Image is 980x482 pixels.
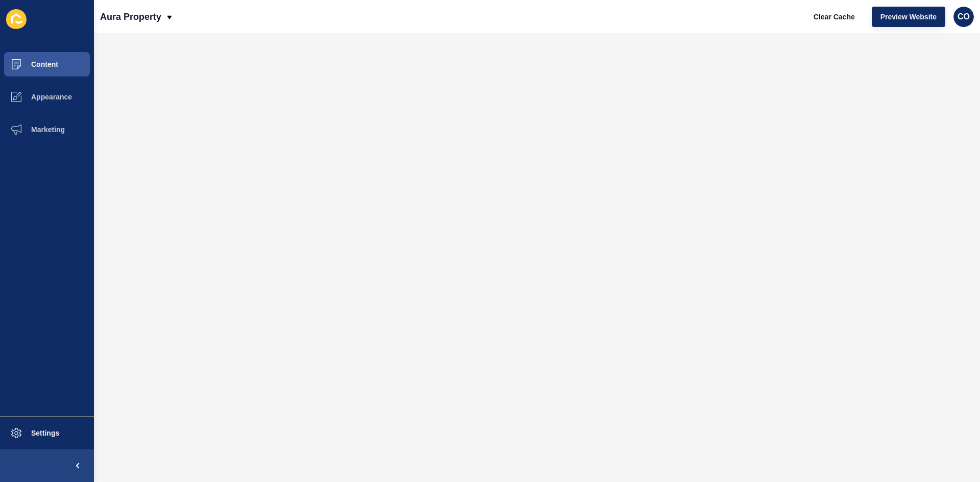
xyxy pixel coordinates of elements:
button: Preview Website [872,7,945,27]
p: Aura Property [100,4,161,30]
button: Clear Cache [805,7,864,27]
span: CO [958,12,970,22]
span: Preview Website [880,12,937,22]
span: Clear Cache [814,12,855,22]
